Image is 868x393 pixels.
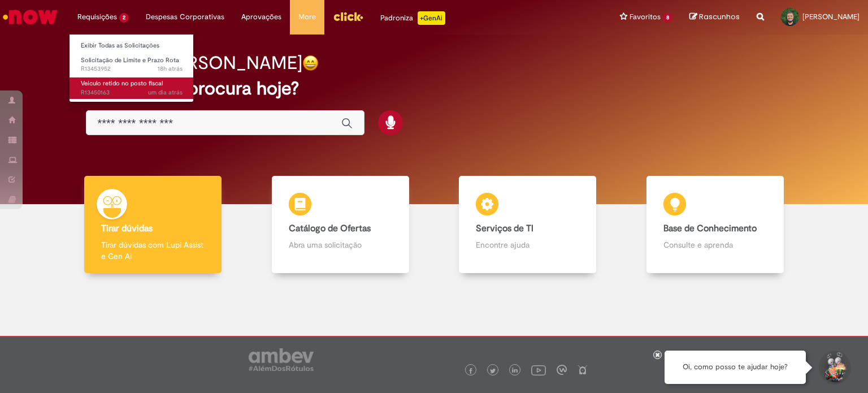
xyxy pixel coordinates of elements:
span: Veículo retido no posto fiscal [81,79,163,88]
img: happy-face.png [302,55,319,71]
img: logo_footer_youtube.png [531,362,546,377]
time: 26/08/2025 18:13:35 [148,88,183,97]
b: Base de Conhecimento [663,223,757,234]
span: 2 [119,13,129,23]
p: Encontre ajuda [476,239,579,251]
a: Aberto R13450163 : Veículo retido no posto fiscal [70,77,194,98]
span: R13450163 [81,88,183,97]
span: Aprovações [241,11,281,23]
span: 8 [663,13,672,23]
img: logo_footer_naosei.png [578,365,588,375]
span: Despesas Corporativas [146,11,224,23]
a: Base de Conhecimento Consulte e aprenda [622,176,809,274]
h2: O que você procura hoje? [86,79,783,98]
span: Requisições [77,11,117,23]
button: Iniciar Conversa de Suporte [817,351,851,385]
h2: Bom dia, [PERSON_NAME] [86,53,302,73]
img: logo_footer_linkedin.png [512,368,518,374]
a: Serviços de TI Encontre ajuda [434,176,622,274]
img: logo_footer_ambev_rotulo_gray.png [249,348,314,371]
a: Aberto R13453952 : Solicitação de Limite e Prazo Rota [70,54,194,75]
img: ServiceNow [1,6,59,28]
a: Catálogo de Ofertas Abra uma solicitação [247,176,435,274]
span: Solicitação de Limite e Prazo Rota [81,56,179,64]
div: Padroniza [380,11,445,25]
span: 18h atrás [158,64,183,73]
a: Tirar dúvidas Tirar dúvidas com Lupi Assist e Gen Ai [59,176,247,274]
span: More [298,11,316,23]
span: um dia atrás [148,88,183,97]
b: Tirar dúvidas [101,223,153,234]
p: Consulte e aprenda [663,239,767,251]
b: Serviços de TI [476,223,533,234]
ul: Requisições [69,34,194,102]
img: logo_footer_facebook.png [468,368,474,374]
span: Rascunhos [699,11,740,22]
a: Exibir Todas as Solicitações [70,40,194,52]
time: 27/08/2025 17:31:25 [158,64,183,73]
img: logo_footer_workplace.png [557,365,567,375]
a: Rascunhos [689,12,740,23]
b: Catálogo de Ofertas [289,223,371,234]
div: Oi, como posso te ajudar hoje? [665,351,806,384]
p: Tirar dúvidas com Lupi Assist e Gen Ai [101,239,205,262]
span: [PERSON_NAME] [802,12,860,21]
span: Favoritos [630,11,661,23]
span: R13453952 [81,64,183,74]
img: click_logo_yellow_360x200.png [333,8,363,25]
p: Abra uma solicitação [289,239,392,251]
p: +GenAi [418,11,445,25]
img: logo_footer_twitter.png [490,368,496,374]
